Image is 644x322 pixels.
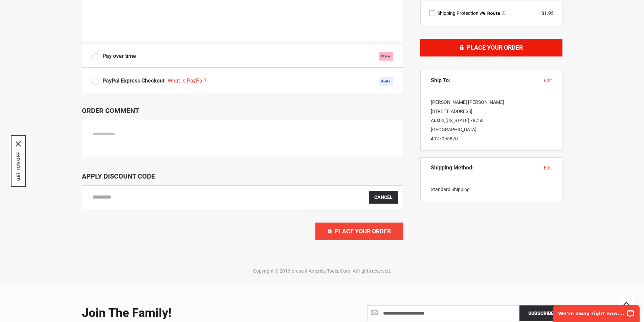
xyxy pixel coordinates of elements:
[82,107,403,115] p: Order Comment
[519,305,562,321] button: Subscribe
[379,77,393,86] img: Acceptance Mark
[445,118,469,123] span: [US_STATE]
[374,194,393,200] span: Cancel
[437,10,479,16] span: Shipping Protection
[541,10,554,17] div: $1.95
[431,164,474,171] span: Shipping Method:
[528,310,554,316] span: Subscribe
[420,39,562,56] button: Place Your Order
[549,301,644,322] iframe: LiveChat chat widget
[544,78,552,83] span: edit
[421,91,562,150] div: [PERSON_NAME] [PERSON_NAME] [STREET_ADDRESS] Austin , 78753 [GEOGRAPHIC_DATA]
[82,172,155,180] span: Apply Discount Code
[168,77,206,84] span: What is PayPal?
[369,191,398,204] button: Cancel
[431,77,450,84] span: Ship To:
[315,223,403,240] button: Place Your Order
[80,268,564,274] div: Copyright © 2016-present America Tools, Corp. All rights reserved.
[467,44,523,51] span: Place Your Order
[16,152,21,181] button: GET 10% OFF
[502,11,506,15] span: Learn more
[335,228,391,235] span: Place Your Order
[168,77,208,84] a: What is PayPal?
[544,165,552,170] span: edit
[429,10,554,17] div: route shipping protection selector element
[103,52,136,60] span: Pay over time
[544,77,552,84] button: edit
[16,141,21,147] button: Close
[16,141,21,147] svg: close icon
[544,164,552,171] button: edit
[103,77,164,84] span: PayPal Express Checkout
[431,136,458,141] a: 4027095870
[82,306,317,320] div: Join the Family!
[431,187,470,192] span: Standard Shipping
[379,52,393,61] img: klarna.svg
